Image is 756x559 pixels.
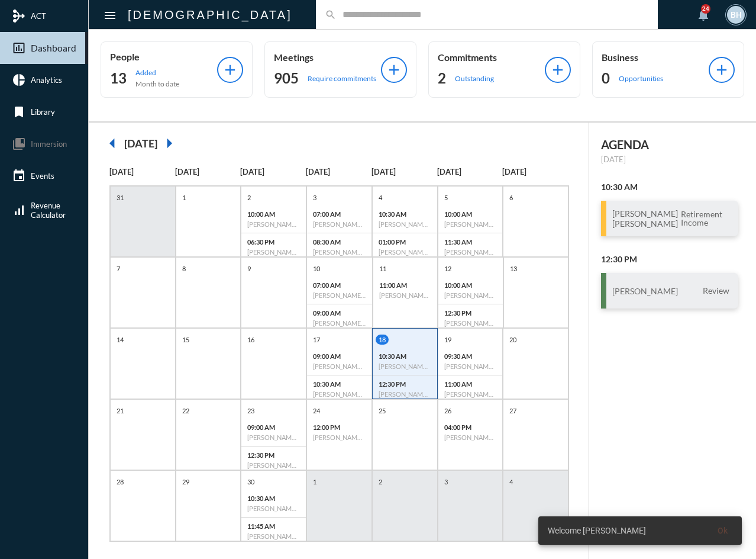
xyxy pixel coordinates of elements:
[506,192,516,203] p: 6
[114,406,127,416] p: 21
[507,264,520,274] p: 13
[718,526,728,535] span: Ok
[247,220,300,228] h6: [PERSON_NAME] - [PERSON_NAME] - Investment
[12,169,26,183] mat-icon: event
[310,192,319,203] p: 3
[444,281,497,289] p: 10:00 AM
[310,335,323,345] p: 17
[135,68,179,77] p: Added
[444,352,497,360] p: 09:30 AM
[376,264,389,274] p: 11
[376,406,389,416] p: 25
[247,505,300,512] h6: [PERSON_NAME] - Investment
[110,51,217,62] p: People
[601,155,738,164] p: [DATE]
[114,192,127,203] p: 31
[678,209,732,228] span: Retirement Income
[619,74,663,83] p: Opportunities
[601,182,738,192] h2: 10:30 AM
[175,167,241,176] p: [DATE]
[222,62,238,78] mat-icon: add
[179,335,192,345] p: 15
[444,319,497,327] h6: [PERSON_NAME] - Investment
[247,210,300,218] p: 10:00 AM
[313,238,366,246] p: 08:30 AM
[548,525,646,536] span: Welcome [PERSON_NAME]
[376,477,385,487] p: 2
[386,62,402,78] mat-icon: add
[441,406,454,416] p: 26
[179,477,192,487] p: 29
[98,3,122,27] button: Toggle sidenav
[506,406,519,416] p: 27
[376,335,389,345] p: 18
[313,281,366,289] p: 07:00 AM
[124,137,157,150] h2: [DATE]
[444,390,497,398] h6: [PERSON_NAME] - [PERSON_NAME] - Review
[601,137,738,152] h2: AGENDA
[31,171,54,181] span: Events
[455,74,494,83] p: Outstanding
[114,264,123,274] p: 7
[310,406,323,416] p: 24
[444,423,497,431] p: 04:00 PM
[313,210,366,218] p: 07:00 AM
[601,254,738,264] h2: 12:30 PM
[444,238,497,246] p: 11:30 AM
[550,62,566,78] mat-icon: add
[438,52,545,63] p: Commitments
[313,248,366,256] h6: [PERSON_NAME] - [PERSON_NAME] - Investment
[135,79,179,88] p: Month to date
[379,248,431,256] h6: [PERSON_NAME] - [PERSON_NAME] - Investment
[701,4,710,14] div: 24
[502,167,568,176] p: [DATE]
[379,380,431,388] p: 12:30 PM
[444,380,497,388] p: 11:00 AM
[244,264,254,274] p: 9
[379,352,431,360] p: 10:30 AM
[31,11,46,21] span: ACT
[179,264,189,274] p: 8
[31,107,55,117] span: Library
[31,139,67,149] span: Immersion
[444,291,497,299] h6: [PERSON_NAME] - [PERSON_NAME] - Investment
[101,131,124,155] mat-icon: arrow_left
[444,433,497,441] h6: [PERSON_NAME] - [PERSON_NAME] - Investment
[708,520,737,541] button: Ok
[244,406,257,416] p: 23
[247,522,300,530] p: 11:45 AM
[379,210,431,218] p: 10:30 AM
[313,319,366,327] h6: [PERSON_NAME], II - [PERSON_NAME] - Review
[441,264,454,274] p: 12
[325,9,337,21] mat-icon: search
[103,8,117,23] mat-icon: Side nav toggle icon
[371,167,437,176] p: [DATE]
[244,335,257,345] p: 16
[12,41,26,55] mat-icon: insert_chart_outlined
[12,203,26,217] mat-icon: signal_cellular_alt
[179,406,192,416] p: 22
[109,167,175,176] p: [DATE]
[247,494,300,502] p: 10:30 AM
[240,167,306,176] p: [DATE]
[713,62,730,78] mat-icon: add
[310,477,319,487] p: 1
[313,291,366,299] h6: [PERSON_NAME] ([PERSON_NAME]) Dancer - Investment
[308,74,376,83] p: Require commitments
[12,9,26,23] mat-icon: mediation
[506,335,519,345] p: 20
[444,309,497,317] p: 12:30 PM
[247,433,300,441] h6: [PERSON_NAME] - [PERSON_NAME] - Review
[441,335,454,345] p: 19
[247,248,300,256] h6: [PERSON_NAME] - [PERSON_NAME] - Investment
[506,477,516,487] p: 4
[179,192,189,203] p: 1
[313,380,366,388] p: 10:30 AM
[244,192,254,203] p: 2
[696,8,710,22] mat-icon: notifications
[444,248,497,256] h6: [PERSON_NAME] - Review
[313,390,366,398] h6: [PERSON_NAME] - [PERSON_NAME] - Review
[313,352,366,360] p: 09:00 AM
[244,477,257,487] p: 30
[379,220,431,228] h6: [PERSON_NAME] - Investment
